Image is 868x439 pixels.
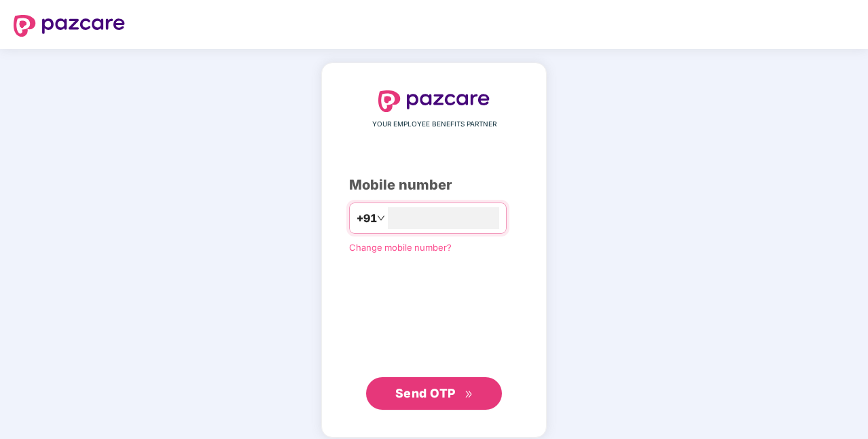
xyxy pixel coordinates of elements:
div: Mobile number [349,175,519,196]
a: Change mobile number? [349,242,452,253]
button: Send OTPdouble-right [366,377,502,410]
span: Send OTP [395,386,456,400]
span: double-right [465,390,473,399]
img: logo [378,90,490,112]
span: YOUR EMPLOYEE BENEFITS PARTNER [372,119,496,130]
img: logo [14,15,125,37]
span: +91 [357,210,377,227]
span: down [377,214,385,222]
